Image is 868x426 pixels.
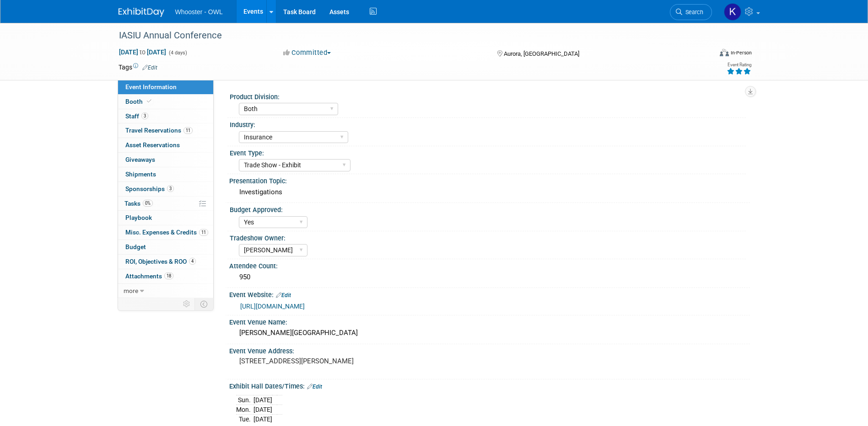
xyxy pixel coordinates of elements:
[183,127,193,134] span: 11
[240,303,305,310] a: [URL][DOMAIN_NAME]
[229,315,750,327] div: Event Venue Name:
[141,112,148,119] span: 3
[230,118,746,129] div: Industry:
[147,99,151,104] i: Booth reservation complete
[125,127,193,134] span: Travel Reservations
[236,185,743,199] div: Investigations
[168,50,187,56] span: (4 days)
[118,225,213,240] a: Misc. Expenses & Credits11
[236,405,253,414] td: Mon.
[230,90,746,101] div: Product Division:
[125,98,153,105] span: Booth
[670,4,712,20] a: Search
[118,123,213,138] a: Travel Reservations11
[236,414,253,424] td: Tue.
[164,272,173,279] span: 18
[730,49,752,56] div: In-Person
[280,48,334,58] button: Committed
[124,287,138,294] span: more
[724,3,741,21] img: Kamila Castaneda
[125,83,177,91] span: Event Information
[239,357,436,365] pre: [STREET_ADDRESS][PERSON_NAME]
[230,203,746,214] div: Budget Approved:
[229,288,750,300] div: Event Website:
[229,259,750,271] div: Attendee Count:
[229,174,750,186] div: Presentation Topic:
[125,185,174,192] span: Sponsorships
[125,170,156,178] span: Shipments
[118,240,213,254] a: Budget
[119,48,167,56] span: [DATE] [DATE]
[124,200,153,207] span: Tasks
[142,64,157,71] a: Edit
[119,63,157,72] td: Tags
[179,298,195,310] td: Personalize Event Tab Strip
[118,284,213,298] a: more
[229,379,750,391] div: Exhibit Hall Dates/Times:
[199,229,208,236] span: 11
[307,383,322,390] a: Edit
[236,326,743,340] div: [PERSON_NAME][GEOGRAPHIC_DATA]
[143,200,153,207] span: 0%
[119,8,164,17] img: ExhibitDay
[125,258,196,265] span: ROI, Objectives & ROO
[253,414,272,424] td: [DATE]
[253,395,272,405] td: [DATE]
[118,197,213,211] a: Tasks0%
[118,211,213,225] a: Playbook
[118,167,213,181] a: Shipments
[125,112,148,120] span: Staff
[125,272,173,280] span: Attachments
[194,298,213,310] td: Toggle Event Tabs
[658,48,752,61] div: Event Format
[125,214,152,221] span: Playbook
[118,138,213,152] a: Asset Reservations
[504,50,579,57] span: Aurora, [GEOGRAPHIC_DATA]
[230,146,746,158] div: Event Type:
[175,8,223,16] span: Whooster - OWL
[682,9,703,16] span: Search
[118,153,213,167] a: Giveaways
[236,270,743,284] div: 950
[118,182,213,196] a: Sponsorships3
[138,48,147,56] span: to
[125,156,155,163] span: Giveaways
[720,49,729,56] img: Format-Inperson.png
[116,27,698,44] div: IASIU Annual Conference
[167,185,174,192] span: 3
[125,243,146,250] span: Budget
[118,95,213,109] a: Booth
[118,255,213,269] a: ROI, Objectives & ROO4
[118,80,213,94] a: Event Information
[189,258,196,265] span: 4
[125,229,208,236] span: Misc. Expenses & Credits
[276,292,291,298] a: Edit
[125,141,180,149] span: Asset Reservations
[236,395,253,405] td: Sun.
[229,344,750,356] div: Event Venue Address:
[253,405,272,414] td: [DATE]
[230,231,746,243] div: Tradeshow Owner:
[118,269,213,283] a: Attachments18
[118,109,213,123] a: Staff3
[727,63,751,67] div: Event Rating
